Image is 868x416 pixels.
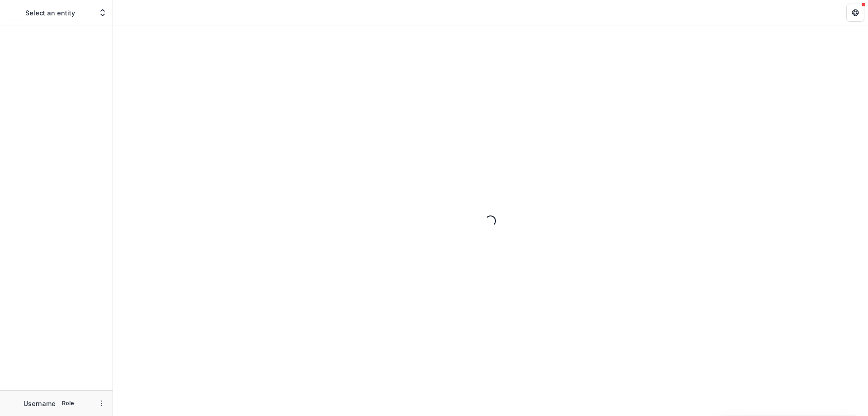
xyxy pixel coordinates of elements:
p: Role [59,399,77,407]
button: Get Help [846,4,864,22]
p: Username [24,399,56,408]
button: Open entity switcher [96,4,109,22]
button: More [96,398,107,409]
p: Select an entity [25,8,75,18]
